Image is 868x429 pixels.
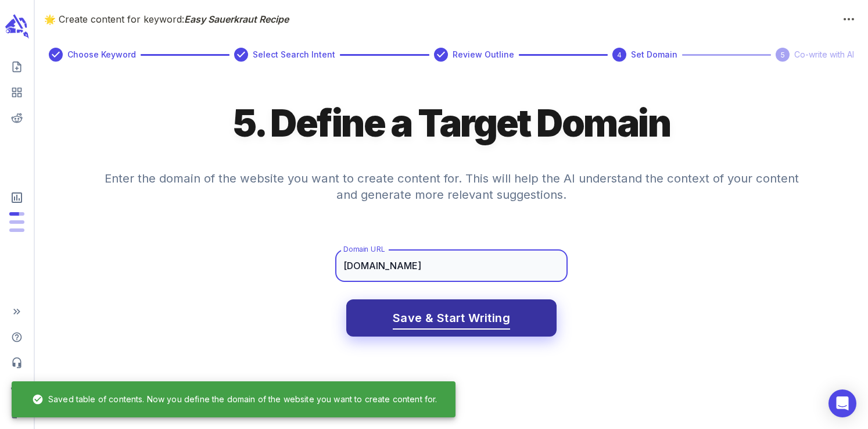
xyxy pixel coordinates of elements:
[617,51,622,59] text: 4
[343,244,385,254] label: Domain URL
[9,220,24,224] span: Output Tokens: 0 of 400,000 monthly tokens used. These limits are based on the last model you use...
[346,299,557,337] button: Save & Start Writing
[9,228,24,232] span: Input Tokens: 0 of 2,000,000 monthly tokens used. These limits are based on the last model you us...
[393,308,510,328] span: Save & Start Writing
[253,48,335,61] span: Select Search Intent
[5,186,29,209] span: View Subscription & Usage
[9,212,24,216] span: Posts: 16 of 25 monthly posts used
[103,156,800,231] h4: Enter the domain of the website you want to create content for. This will help the AI understand ...
[5,352,29,373] span: Contact Support
[453,48,514,61] span: Review Outline
[5,56,29,77] span: Create new content
[828,389,856,417] div: Open Intercom Messenger
[5,403,29,424] span: Logout
[184,13,289,25] span: Easy Sauerkraut Recipe
[5,301,29,322] span: Expand Sidebar
[5,378,29,399] span: Adjust your account settings
[781,51,785,59] text: 5
[631,48,677,61] span: Set Domain
[5,108,29,128] span: View your Reddit Intelligence add-on dashboard
[5,82,29,103] span: View your content dashboard
[44,12,839,26] p: 🌟 Create content for keyword:
[794,48,854,61] span: Co-write with AI
[67,48,136,61] span: Choose Keyword
[5,327,29,348] span: Help Center
[233,99,670,147] h1: 5. Define a Target Domain
[23,385,446,414] div: Saved table of contents. Now you define the domain of the website you want to create content for.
